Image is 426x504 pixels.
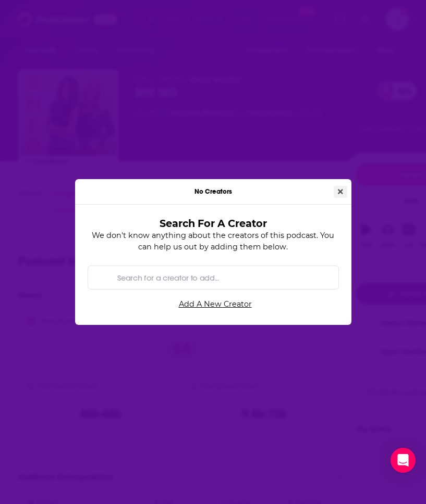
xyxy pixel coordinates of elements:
[88,230,339,253] p: We don't know anything about the creators of this podcast. You can help us out by adding them below.
[391,448,416,473] div: Open Intercom Messenger
[75,179,351,205] div: No Creators
[334,186,347,198] button: Close
[113,266,330,289] input: Search for a creator to add...
[92,296,339,313] a: Add A New Creator
[104,217,322,230] h3: Search For A Creator
[88,266,339,289] div: Search by entity type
